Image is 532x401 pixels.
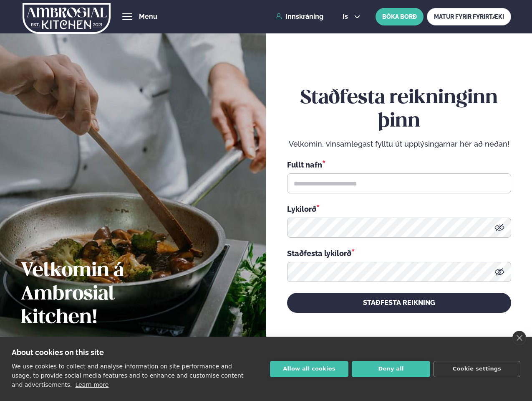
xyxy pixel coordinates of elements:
[336,13,367,20] button: is
[270,361,348,377] button: Allow all cookies
[23,1,111,36] img: logo
[434,361,520,377] button: Cookie settings
[376,8,424,25] button: BÓKA BORÐ
[287,293,511,313] button: STAÐFESTA REIKNING
[343,13,350,20] span: is
[352,361,430,377] button: Deny all
[275,13,323,20] a: Innskráning
[427,8,511,25] a: MATUR FYRIR FYRIRTÆKI
[512,331,526,345] a: close
[12,363,243,388] p: We use cookies to collect and analyse information on site performance and usage, to provide socia...
[122,12,132,22] button: hamburger
[287,139,511,149] p: Velkomin, vinsamlegast fylltu út upplýsingarnar hér að neðan!
[287,159,511,170] div: Fullt nafn
[287,248,511,259] div: Staðfesta lykilorð
[287,203,511,214] div: Lykilorð
[76,381,109,388] a: Learn more
[21,259,194,330] h2: Velkomin á Ambrosial kitchen!
[287,86,511,133] h2: Staðfesta reikninginn þinn
[12,348,104,357] strong: About cookies on this site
